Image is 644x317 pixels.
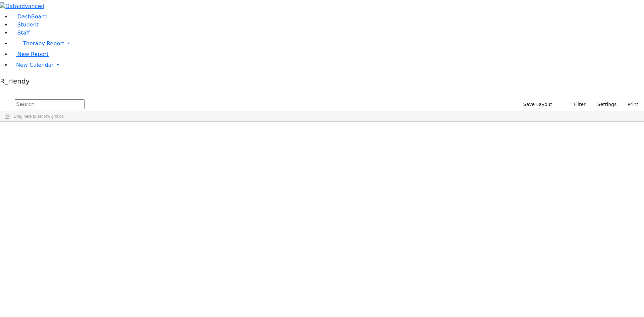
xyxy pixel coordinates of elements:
span: Therapy Report [23,40,64,47]
a: Staff [11,30,30,36]
span: Drag here to set row groups [14,114,64,119]
a: Student [11,21,39,28]
a: New Report [11,51,49,57]
span: Staff [17,30,30,36]
span: New Report [17,51,49,57]
a: Therapy Report [11,37,644,50]
input: Search [15,99,85,109]
span: DashBoard [17,13,47,20]
a: DashBoard [11,13,47,20]
button: Print [620,99,641,110]
span: Student [17,21,39,28]
button: Save Layout [520,99,555,110]
span: New Calendar [16,62,54,68]
button: Settings [589,99,620,110]
button: Filter [565,99,589,110]
a: New Calendar [11,58,644,72]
